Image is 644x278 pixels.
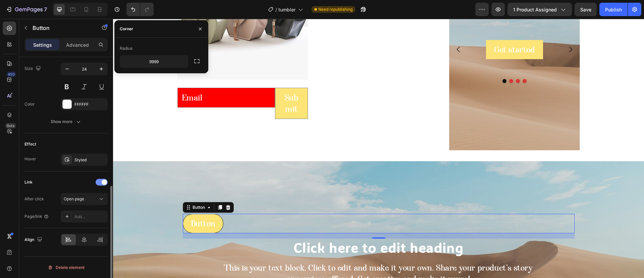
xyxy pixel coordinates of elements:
[3,3,50,16] button: 7
[113,19,644,278] iframe: Design area
[318,6,353,12] span: Need republishing
[70,195,111,214] button: <p>Button</p>
[507,3,572,16] button: 1 product assigned
[120,55,188,68] input: Auto
[170,73,186,96] div: Submit
[381,25,422,37] div: Get started
[24,156,36,162] div: Hover
[513,6,557,13] span: 1 product assigned
[66,41,89,48] p: Advanced
[126,3,154,16] div: Undo/Redo
[24,235,44,244] div: Align
[120,45,132,51] div: Radius
[24,213,49,220] div: Page/link
[120,26,133,32] div: Corner
[24,101,35,107] div: Color
[162,69,194,100] button: Submit
[44,5,47,13] p: 7
[24,179,33,185] div: Link
[24,64,42,73] div: Size
[5,123,16,128] div: Beta
[24,196,44,202] div: After click
[373,21,430,41] button: Get started
[580,7,591,12] span: Save
[24,141,36,147] div: Effect
[575,3,597,16] button: Save
[24,116,108,128] button: Show more
[33,24,90,32] p: Button
[70,220,462,237] h2: Click here to edit heading
[74,214,106,220] div: Add...
[24,262,108,273] button: Delete element
[448,21,467,40] button: Carousel Next Arrow
[410,60,414,64] button: Dot
[70,243,462,267] div: This is your text block. Click to edit and make it your own. Share your product's story or servic...
[61,193,108,205] button: Open page
[78,186,93,192] div: Button
[599,3,628,16] button: Publish
[336,21,355,40] button: Carousel Back Arrow
[74,157,106,163] div: Styled
[605,6,622,13] div: Publish
[51,118,82,125] div: Show more
[64,196,84,201] span: Open page
[275,6,277,13] span: /
[403,60,407,64] button: Dot
[74,102,106,108] div: FFFFFF
[396,60,400,64] button: Dot
[33,41,52,48] p: Settings
[48,264,85,272] div: Delete element
[78,199,103,210] p: Button
[389,60,393,64] button: Dot
[6,72,16,77] div: 450
[278,6,296,13] span: tumbler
